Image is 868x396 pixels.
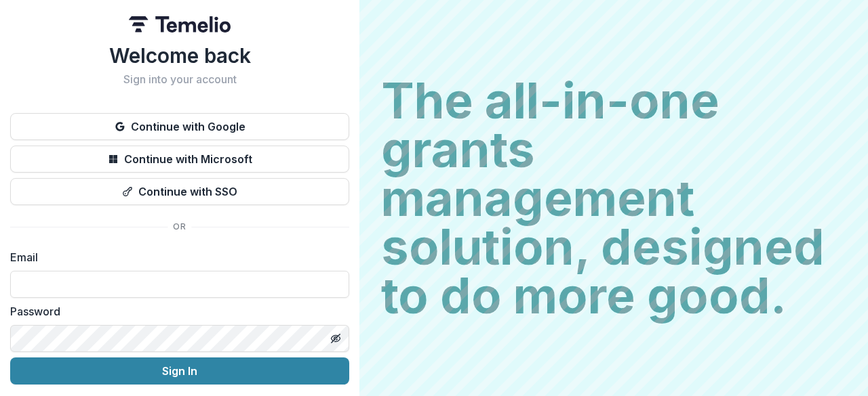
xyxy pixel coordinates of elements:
[325,328,347,349] button: Toggle password visibility
[10,73,349,86] h2: Sign into your account
[10,43,349,68] h1: Welcome back
[129,16,231,32] img: Temelio
[10,303,341,320] label: Password
[10,178,349,205] button: Continue with SSO
[10,113,349,140] button: Continue with Google
[10,357,349,384] button: Sign In
[10,146,349,173] button: Continue with Microsoft
[10,249,341,265] label: Email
